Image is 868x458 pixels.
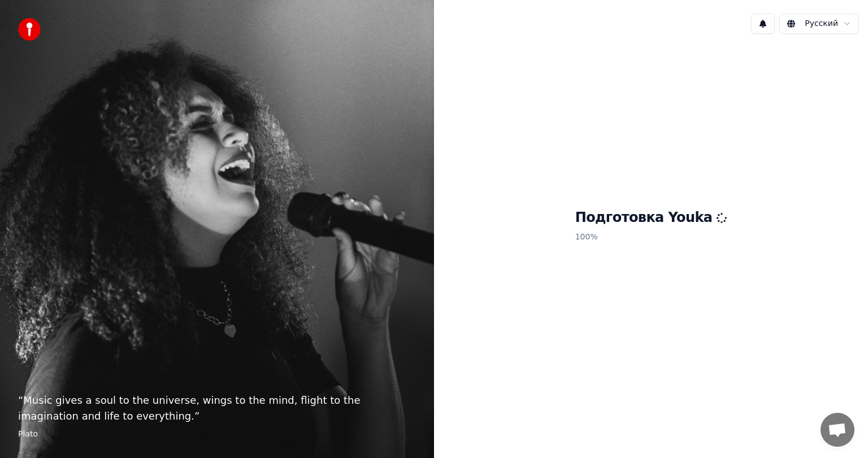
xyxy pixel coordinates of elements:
p: 100 % [575,227,727,247]
h1: Подготовка Youka [575,209,727,227]
div: Открытый чат [821,413,854,447]
p: “ Music gives a soul to the universe, wings to the mind, flight to the imagination and life to ev... [18,392,416,424]
img: youka [18,18,41,41]
footer: Plato [18,429,416,440]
